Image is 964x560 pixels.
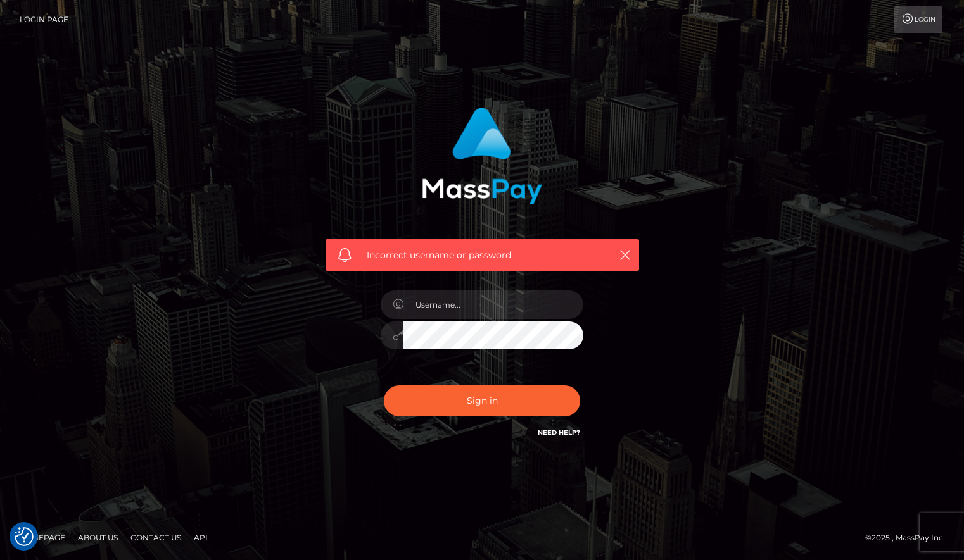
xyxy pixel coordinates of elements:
button: Consent Preferences [15,527,34,546]
a: Contact Us [125,528,186,547]
span: Incorrect username or password. [367,249,598,262]
a: API [189,528,213,547]
img: MassPay Login [422,108,542,204]
a: Login Page [20,6,68,33]
a: Login [894,6,942,33]
img: Revisit consent button [15,527,34,546]
a: Need Help? [538,428,580,437]
input: Username... [403,290,583,319]
button: Sign in [384,385,580,416]
a: Homepage [14,528,70,547]
a: About Us [73,528,123,547]
div: © 2025 , MassPay Inc. [865,531,954,545]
